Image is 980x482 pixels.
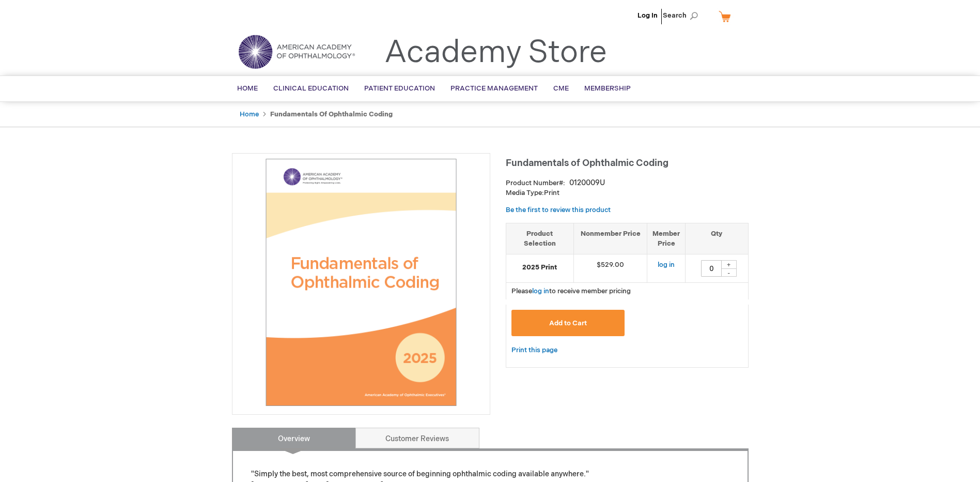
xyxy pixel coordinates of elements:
[721,268,737,277] div: -
[647,223,686,254] th: Member Price
[511,263,568,273] strong: 2025 Print
[506,223,574,254] th: Product Selection
[511,287,631,295] span: Please to receive member pricing
[511,310,625,336] button: Add to Cart
[511,344,557,357] a: Print this page
[238,159,485,406] img: Fundamentals of Ophthalmic Coding
[573,254,647,283] td: $529.00
[584,84,631,93] span: Membership
[506,179,565,187] strong: Product Number
[240,110,259,118] a: Home
[270,110,393,118] strong: Fundamentals of Ophthalmic Coding
[532,287,549,295] a: log in
[364,84,435,93] span: Patient Education
[384,34,607,71] a: Academy Store
[237,84,258,93] span: Home
[506,206,611,214] a: Be the first to review this product
[506,158,668,169] span: Fundamentals of Ophthalmic Coding
[686,223,748,254] th: Qty
[721,260,737,269] div: +
[506,188,749,198] p: Print
[450,84,538,93] span: Practice Management
[663,5,702,26] span: Search
[701,260,722,277] input: Qty
[637,11,658,20] a: Log In
[573,223,647,254] th: Nonmember Price
[355,428,479,448] a: Customer Reviews
[273,84,349,93] span: Clinical Education
[549,319,587,327] span: Add to Cart
[232,428,356,448] a: Overview
[553,84,569,93] span: CME
[658,261,675,269] a: log in
[506,189,544,197] strong: Media Type:
[569,178,605,188] div: 0120009U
